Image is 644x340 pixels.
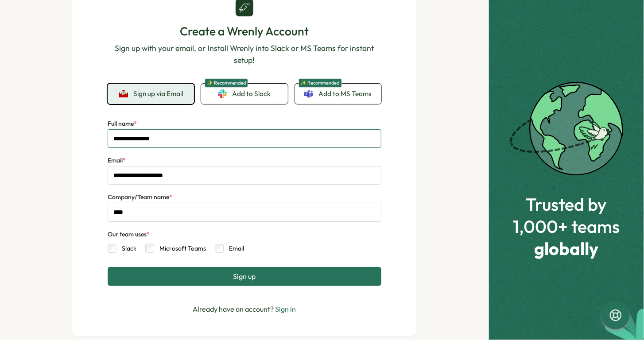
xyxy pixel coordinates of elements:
button: Sign up [108,267,381,286]
h1: Create a Wrenly Account [108,23,381,39]
a: Sign in [275,305,296,313]
span: ✨ Recommended [299,78,342,88]
label: Microsoft Teams [154,244,206,253]
span: Add to Slack [232,89,271,99]
a: ✨ RecommendedAdd to MS Teams [295,84,381,104]
button: Sign up via Email [108,84,194,104]
div: Our team uses [108,230,150,240]
span: Sign up via Email [133,90,183,98]
label: Email [224,244,244,253]
span: Trusted by [513,194,620,214]
p: Sign up with your email, or Install Wrenly into Slack or MS Teams for instant setup! [108,42,381,66]
label: Full name [108,119,137,129]
label: Company/Team name [108,193,172,202]
span: globally [513,239,620,258]
p: Already have an account? [193,304,296,315]
span: ✨ Recommended [205,78,248,88]
label: Slack [116,244,136,253]
span: Add to MS Teams [318,89,372,99]
a: ✨ RecommendedAdd to Slack [201,84,287,104]
label: Email [108,156,126,166]
span: Sign up [233,272,256,280]
span: 1,000+ teams [513,216,620,236]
